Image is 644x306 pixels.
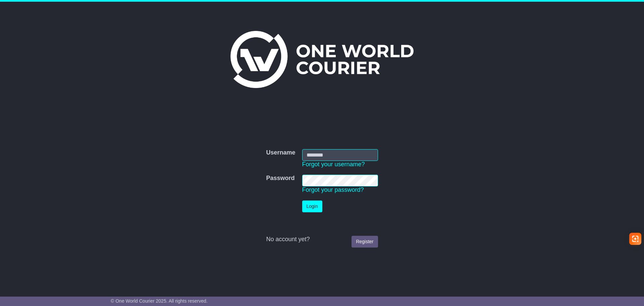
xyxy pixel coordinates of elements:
a: Forgot your username? [302,161,365,168]
button: Login [302,201,322,212]
a: Register [352,236,378,248]
a: Forgot your password? [302,186,364,193]
img: One World [230,31,414,88]
label: Password [266,175,294,182]
div: No account yet? [266,236,378,243]
label: Username [266,149,295,157]
span: © One World Courier 2025. All rights reserved. [111,298,208,304]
